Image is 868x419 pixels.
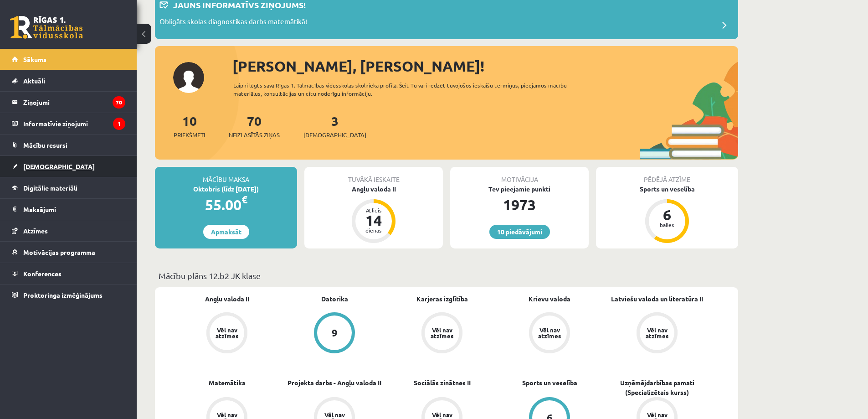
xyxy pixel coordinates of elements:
[23,113,125,134] legend: Informatīvie ziņojumi
[644,327,670,339] div: Vēl nav atzīmes
[12,134,125,155] a: Mācību resursi
[596,184,738,244] a: Sports un veselība 6 balles
[12,220,125,241] a: Atzīmes
[653,207,681,222] div: 6
[174,130,205,140] span: Priekšmeti
[388,312,496,355] a: Vēl nav atzīmes
[332,328,338,338] div: 9
[603,312,711,355] a: Vēl nav atzīmes
[23,269,62,278] span: Konferences
[23,55,46,63] span: Sākums
[303,113,366,140] a: 3[DEMOGRAPHIC_DATA]
[229,113,280,140] a: 70Neizlasītās ziņas
[23,92,125,113] legend: Ziņojumi
[416,294,468,304] a: Karjeras izglītība
[304,167,443,184] div: Tuvākā ieskaite
[12,199,125,220] a: Maksājumi
[429,327,455,339] div: Vēl nav atzīmes
[159,16,307,29] p: Obligāts skolas diagnostikas darbs matemātikā!
[450,184,589,194] div: Tev pieejamie punkti
[321,294,348,304] a: Datorika
[414,378,471,388] a: Sociālās zinātnes II
[281,312,388,355] a: 9
[596,167,738,184] div: Pēdējā atzīme
[203,225,249,239] a: Apmaksāt
[12,113,125,134] a: Informatīvie ziņojumi1
[209,378,246,388] a: Matemātika
[214,327,240,339] div: Vēl nav atzīmes
[23,248,95,256] span: Motivācijas programma
[23,77,45,85] span: Aktuāli
[12,156,125,177] a: [DEMOGRAPHIC_DATA]
[360,228,387,233] div: dienas
[23,184,77,192] span: Digitālie materiāli
[113,118,125,130] i: 1
[303,130,366,140] span: [DEMOGRAPHIC_DATA]
[241,193,247,206] span: €
[360,207,387,213] div: Atlicis
[450,194,589,216] div: 1973
[23,227,48,235] span: Atzīmes
[155,167,297,184] div: Mācību maksa
[529,294,570,304] a: Krievu valoda
[450,167,589,184] div: Motivācija
[360,213,387,228] div: 14
[489,225,550,239] a: 10 piedāvājumi
[159,269,734,282] p: Mācību plāns 12.b2 JK klase
[611,294,703,304] a: Latviešu valoda un literatūra II
[205,294,249,304] a: Angļu valoda II
[155,184,297,194] div: Oktobris (līdz [DATE])
[23,162,95,171] span: [DEMOGRAPHIC_DATA]
[304,184,443,244] a: Angļu valoda II Atlicis 14 dienas
[12,92,125,113] a: Ziņojumi70
[232,55,738,77] div: [PERSON_NAME], [PERSON_NAME]!
[537,327,562,339] div: Vēl nav atzīmes
[233,81,583,98] div: Laipni lūgts savā Rīgas 1. Tālmācības vidusskolas skolnieka profilā. Šeit Tu vari redzēt tuvojošo...
[12,263,125,284] a: Konferences
[304,184,443,194] div: Angļu valoda II
[229,130,280,140] span: Neizlasītās ziņas
[173,312,281,355] a: Vēl nav atzīmes
[12,49,125,70] a: Sākums
[23,199,125,220] legend: Maksājumi
[522,378,577,388] a: Sports un veselība
[12,177,125,198] a: Digitālie materiāli
[596,184,738,194] div: Sports un veselība
[288,378,381,388] a: Projekta darbs - Angļu valoda II
[603,378,711,397] a: Uzņēmējdarbības pamati (Specializētais kurss)
[653,222,681,228] div: balles
[10,16,83,39] a: Rīgas 1. Tālmācības vidusskola
[12,70,125,91] a: Aktuāli
[174,113,205,140] a: 10Priekšmeti
[23,141,67,149] span: Mācību resursi
[23,291,103,299] span: Proktoringa izmēģinājums
[496,312,603,355] a: Vēl nav atzīmes
[12,242,125,263] a: Motivācijas programma
[113,96,125,109] i: 70
[155,194,297,216] div: 55.00
[12,285,125,305] a: Proktoringa izmēģinājums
